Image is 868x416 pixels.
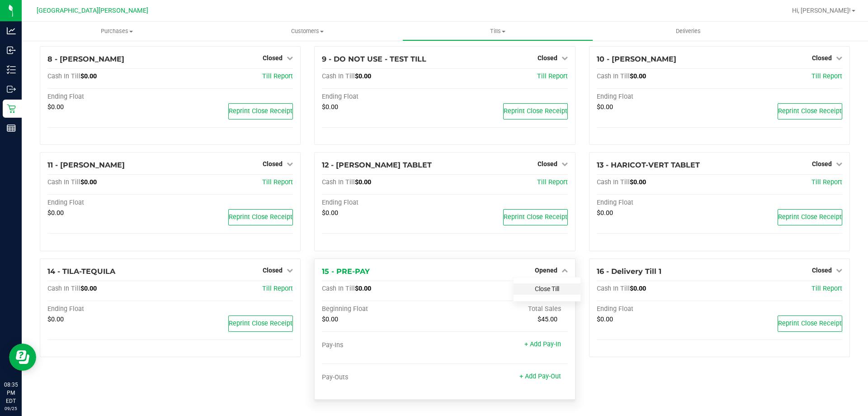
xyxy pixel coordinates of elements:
inline-svg: Inbound [7,46,16,55]
a: + Add Pay-Out [519,373,561,380]
div: Ending Float [597,93,720,101]
span: Hi, [PERSON_NAME]! [792,7,851,14]
span: Cash In Till [322,285,355,292]
div: Total Sales [445,305,568,313]
button: Reprint Close Receipt [503,209,568,225]
button: Reprint Close Receipt [228,316,293,332]
inline-svg: Outbound [7,85,16,94]
a: Till Report [811,178,842,186]
a: Customers [212,22,402,41]
span: Reprint Close Receipt [778,107,842,115]
span: Opened [535,267,557,274]
span: $0.00 [47,209,64,217]
span: $0.00 [47,103,64,111]
span: $45.00 [538,316,557,323]
span: Reprint Close Receipt [778,213,842,221]
span: Cash In Till [47,285,80,292]
span: 14 - TILA-TEQUILA [47,267,115,276]
a: Tills [402,22,593,41]
div: Ending Float [47,93,170,101]
span: $0.00 [597,103,613,111]
span: 8 - [PERSON_NAME] [47,55,124,63]
a: Till Report [811,72,842,80]
span: Reprint Close Receipt [229,320,292,327]
div: Pay-Ins [322,341,445,349]
span: Closed [538,160,557,167]
span: 15 - PRE-PAY [322,267,370,276]
a: + Add Pay-In [524,340,561,348]
div: Ending Float [322,199,445,207]
a: Till Report [262,285,293,292]
span: $0.00 [630,178,646,186]
span: $0.00 [355,285,371,292]
iframe: Resource center [9,344,36,371]
inline-svg: Inventory [7,65,16,74]
inline-svg: Retail [7,104,16,113]
span: 12 - [PERSON_NAME] TABLET [322,161,432,169]
span: 9 - DO NOT USE - TEST TILL [322,55,426,63]
div: Pay-Outs [322,373,445,382]
span: 11 - [PERSON_NAME] [47,161,125,169]
span: Cash In Till [47,72,80,80]
div: Ending Float [47,199,170,207]
div: Beginning Float [322,305,445,313]
span: 16 - Delivery Till 1 [597,267,661,276]
span: Customers [212,27,402,35]
span: Cash In Till [597,178,630,186]
span: Cash In Till [322,72,355,80]
span: $0.00 [597,209,613,217]
span: $0.00 [80,72,97,80]
button: Reprint Close Receipt [778,103,842,120]
div: Ending Float [322,93,445,101]
a: Till Report [537,72,568,80]
span: Reprint Close Receipt [504,107,567,115]
span: Cash In Till [597,72,630,80]
inline-svg: Analytics [7,26,16,35]
div: Ending Float [47,305,170,313]
div: Ending Float [597,305,720,313]
span: $0.00 [322,103,338,111]
span: $0.00 [355,72,371,80]
a: Till Report [262,72,293,80]
span: Closed [263,54,283,62]
span: Tills [403,27,592,35]
a: Purchases [22,22,212,41]
button: Reprint Close Receipt [228,103,293,120]
span: $0.00 [47,316,64,323]
button: Reprint Close Receipt [503,103,568,120]
a: Deliveries [593,22,783,41]
span: $0.00 [355,178,371,186]
span: Reprint Close Receipt [504,213,567,221]
span: Cash In Till [597,285,630,292]
span: $0.00 [322,316,338,323]
span: Purchases [22,27,212,35]
span: Closed [538,54,557,62]
span: Closed [812,160,832,167]
button: Reprint Close Receipt [778,316,842,332]
button: Reprint Close Receipt [778,209,842,225]
a: Till Report [262,178,293,186]
span: Cash In Till [47,178,80,186]
a: Till Report [537,178,568,186]
span: Cash In Till [322,178,355,186]
span: [GEOGRAPHIC_DATA][PERSON_NAME] [37,7,148,14]
span: Closed [812,54,832,62]
span: $0.00 [630,72,646,80]
span: Closed [263,267,283,274]
span: $0.00 [322,209,338,217]
span: Reprint Close Receipt [778,320,842,327]
span: Closed [263,160,283,167]
p: 08:35 PM EDT [4,381,18,405]
a: Till Report [811,285,842,292]
span: $0.00 [597,316,613,323]
span: Reprint Close Receipt [229,107,292,115]
button: Reprint Close Receipt [228,209,293,225]
inline-svg: Reports [7,124,16,133]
